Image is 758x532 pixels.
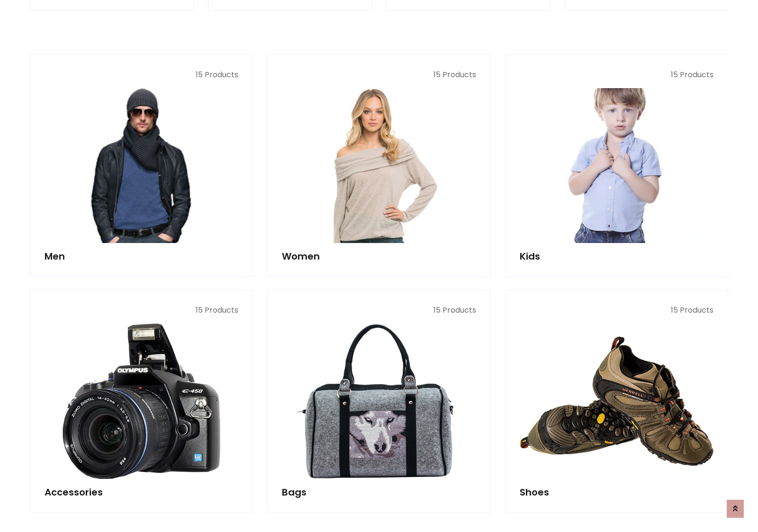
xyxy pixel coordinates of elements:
[282,305,476,316] p: 15 Products
[520,251,713,262] h5: Kids
[520,487,713,498] h5: Shoes
[520,305,713,316] p: 15 Products
[45,305,238,316] p: 15 Products
[282,251,476,262] h5: Women
[45,251,238,262] h5: Men
[520,69,713,81] p: 15 Products
[282,69,476,81] p: 15 Products
[45,69,238,81] p: 15 Products
[282,487,476,498] h5: Bags
[45,487,238,498] h5: Accessories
